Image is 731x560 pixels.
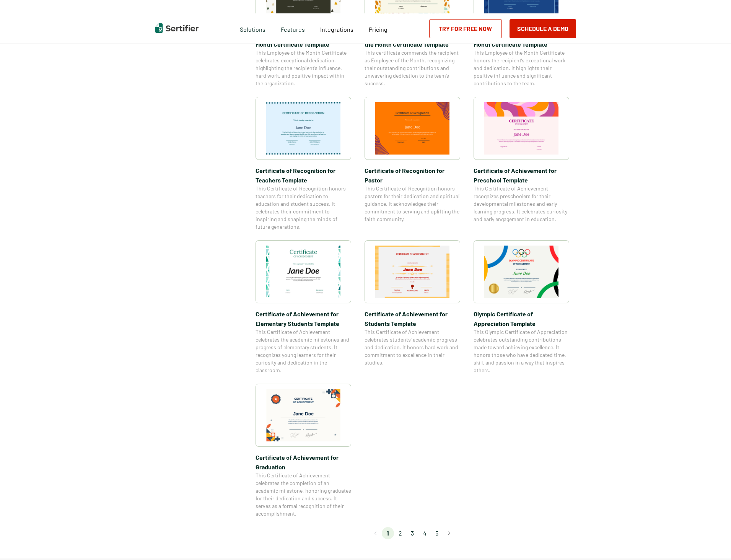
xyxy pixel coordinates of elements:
a: Certificate of Achievement for Students TemplateCertificate of Achievement for Students TemplateT... [365,240,460,374]
span: Solutions [240,24,265,33]
li: page 4 [418,527,431,539]
span: This Certificate of Achievement celebrates the completion of an academic milestone, honoring grad... [256,472,351,518]
span: Features [281,24,305,33]
img: Sertifier | Digital Credentialing Platform [155,23,199,33]
span: This Certificate of Achievement celebrates the academic milestones and progress of elementary stu... [256,328,351,374]
img: Certificate of Recognition for Teachers Template [266,102,340,155]
span: This Certificate of Recognition honors teachers for their dedication to education and student suc... [256,185,351,231]
li: page 2 [394,527,406,539]
span: This certificate commends the recipient as Employee of the Month, recognizing their outstanding c... [365,49,460,87]
span: This Certificate of Achievement celebrates students’ academic progress and dedication. It honors ... [365,328,460,366]
img: Olympic Certificate of Appreciation​ Template [484,246,558,298]
span: This Olympic Certificate of Appreciation celebrates outstanding contributions made toward achievi... [474,328,569,374]
a: Certificate of Recognition for PastorCertificate of Recognition for PastorThis Certificate of Rec... [365,97,460,231]
iframe: Chat Widget [693,523,731,560]
img: Certificate of Achievement for Preschool Template [484,102,558,155]
li: page 3 [406,527,418,539]
a: Pricing [369,24,387,33]
a: Certificate of Achievement for GraduationCertificate of Achievement for GraduationThis Certificat... [256,384,351,518]
span: Pricing [369,26,387,33]
a: Olympic Certificate of Appreciation​ TemplateOlympic Certificate of Appreciation​ TemplateThis Ol... [474,240,569,374]
img: Certificate of Achievement for Graduation [266,389,340,441]
li: page 5 [431,527,443,539]
span: Olympic Certificate of Appreciation​ Template [474,309,569,328]
a: Try for Free Now [429,19,502,38]
img: Certificate of Achievement for Elementary Students Template [266,246,340,298]
span: Certificate of Achievement for Graduation [256,453,351,472]
span: Certificate of Achievement for Elementary Students Template [256,309,351,328]
a: Certificate of Achievement for Preschool TemplateCertificate of Achievement for Preschool Templat... [474,97,569,231]
a: Integrations [320,24,353,33]
span: This Certificate of Achievement recognizes preschoolers for their developmental milestones and ea... [474,185,569,223]
span: Certificate of Achievement for Preschool Template [474,166,569,185]
img: Certificate of Recognition for Pastor [375,102,449,155]
a: Certificate of Achievement for Elementary Students TemplateCertificate of Achievement for Element... [256,240,351,374]
span: Certificate of Recognition for Teachers Template [256,166,351,185]
li: page 1 [382,527,394,539]
span: This Employee of the Month Certificate honors the recipient’s exceptional work and dedication. It... [474,49,569,87]
span: Certificate of Recognition for Pastor [365,166,460,185]
span: Certificate of Achievement for Students Template [365,309,460,328]
button: Go to next page [443,527,455,539]
button: Go to previous page [370,527,382,539]
img: Certificate of Achievement for Students Template [375,246,449,298]
span: This Certificate of Recognition honors pastors for their dedication and spiritual guidance. It ac... [365,185,460,223]
span: This Employee of the Month Certificate celebrates exceptional dedication, highlighting the recipi... [256,49,351,87]
span: Integrations [320,26,353,33]
a: Certificate of Recognition for Teachers TemplateCertificate of Recognition for Teachers TemplateT... [256,97,351,231]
